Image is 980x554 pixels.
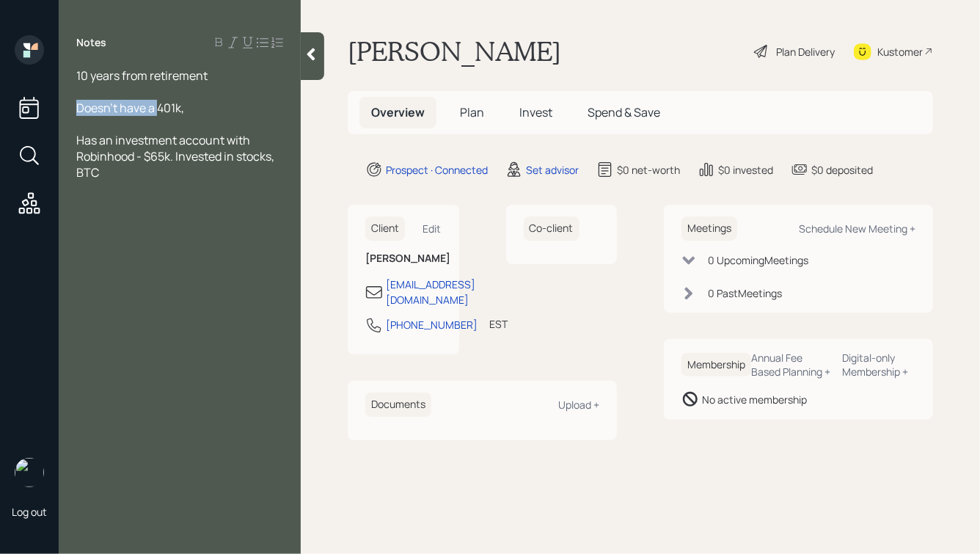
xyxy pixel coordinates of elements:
div: No active membership [702,392,807,407]
div: [PHONE_NUMBER] [386,317,478,332]
div: 0 Upcoming Meeting s [708,252,808,268]
div: Edit [423,222,442,236]
div: Prospect · Connected [386,162,488,178]
div: Digital-only Membership + [843,351,915,379]
div: EST [489,316,508,332]
div: Kustomer [877,44,923,59]
h6: Client [365,216,405,241]
div: Schedule New Meeting + [799,222,915,236]
h6: Documents [365,393,431,417]
div: $0 invested [718,162,773,178]
div: Upload + [558,398,599,412]
div: [EMAIL_ADDRESS][DOMAIN_NAME] [386,277,475,307]
h6: [PERSON_NAME] [365,252,442,265]
div: Log out [12,505,47,519]
span: Has an investment account with Robinhood - $65k. Invested in stocks, BTC [76,132,277,181]
span: Doesn't have a 401k, [76,100,184,116]
div: Set advisor [526,162,579,178]
div: $0 net-worth [617,162,680,178]
div: Annual Fee Based Planning + [751,351,831,379]
span: Spend & Save [588,104,660,120]
h1: [PERSON_NAME] [348,35,561,68]
span: Overview [371,104,425,120]
h6: Membership [681,353,751,377]
div: $0 deposited [811,162,873,178]
label: Notes [76,35,106,50]
span: Plan [460,104,484,120]
span: 10 years from retirement [76,68,208,84]
span: Invest [519,104,552,120]
img: hunter_neumayer.jpg [15,458,44,487]
div: Plan Delivery [776,44,835,59]
h6: Meetings [681,216,737,241]
h6: Co-client [524,216,579,241]
div: 0 Past Meeting s [708,285,782,301]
